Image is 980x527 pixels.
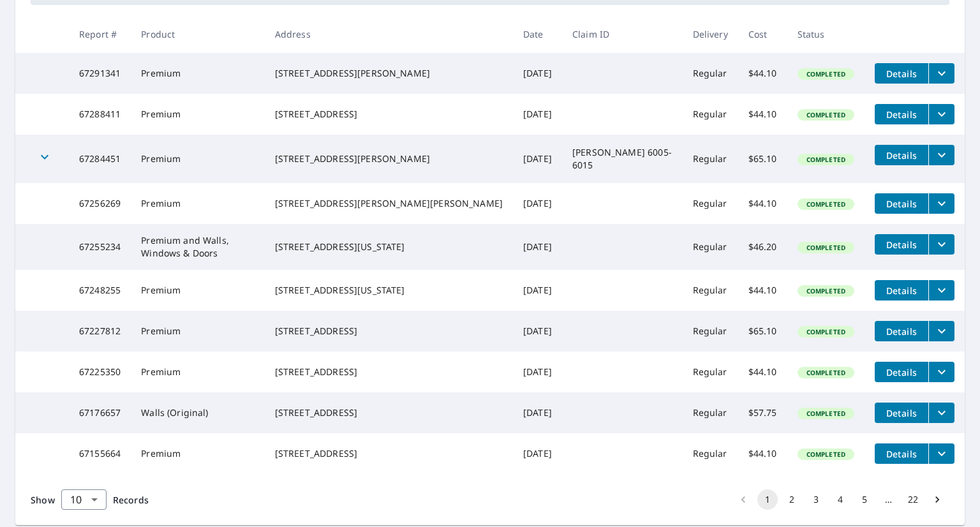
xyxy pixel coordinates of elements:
td: $44.10 [738,433,787,474]
td: 67255234 [69,224,131,270]
span: Completed [799,110,853,119]
td: [DATE] [513,183,562,224]
td: Regular [683,135,738,183]
span: Details [882,325,921,338]
span: Details [882,366,921,378]
td: Regular [683,183,738,224]
button: detailsBtn-67256269 [875,193,928,214]
button: filesDropdownBtn-67284451 [928,145,954,165]
div: Show 10 records [61,489,107,510]
div: [STREET_ADDRESS][US_STATE] [275,284,503,297]
td: $65.10 [738,311,787,352]
th: Status [787,15,865,53]
td: $44.10 [738,183,787,224]
span: Details [882,285,921,297]
span: Details [882,149,921,161]
span: Details [882,239,921,251]
span: Completed [799,409,853,418]
td: Regular [683,94,738,135]
span: Details [882,108,921,121]
button: filesDropdownBtn-67225350 [928,362,954,382]
td: $44.10 [738,270,787,311]
td: [DATE] [513,94,562,135]
span: Details [882,198,921,210]
nav: pagination navigation [731,489,949,510]
span: Show [31,494,55,506]
button: filesDropdownBtn-67291341 [928,63,954,84]
td: Regular [683,224,738,270]
td: Regular [683,392,738,433]
td: [PERSON_NAME] 6005-6015 [562,135,683,183]
td: 67284451 [69,135,131,183]
button: Go to page 3 [806,489,826,510]
button: detailsBtn-67225350 [875,362,928,382]
span: Completed [799,200,853,209]
td: 67225350 [69,352,131,392]
td: 67227812 [69,311,131,352]
th: Report # [69,15,131,53]
td: 67288411 [69,94,131,135]
button: Go to page 2 [782,489,802,510]
div: 10 [61,482,107,517]
td: Regular [683,53,738,94]
td: Premium [131,53,265,94]
td: Premium [131,183,265,224]
td: 67248255 [69,270,131,311]
div: [STREET_ADDRESS] [275,406,503,419]
td: Premium [131,352,265,392]
td: Premium [131,433,265,474]
button: detailsBtn-67255234 [875,234,928,255]
span: Completed [799,450,853,459]
td: [DATE] [513,135,562,183]
td: $44.10 [738,53,787,94]
button: detailsBtn-67288411 [875,104,928,124]
span: Details [882,68,921,80]
button: detailsBtn-67155664 [875,443,928,464]
th: Date [513,15,562,53]
button: filesDropdownBtn-67248255 [928,280,954,301]
button: filesDropdownBtn-67288411 [928,104,954,124]
th: Claim ID [562,15,683,53]
button: Go to next page [927,489,947,510]
td: $44.10 [738,94,787,135]
th: Cost [738,15,787,53]
span: Completed [799,286,853,295]
th: Delivery [683,15,738,53]
span: Completed [799,368,853,377]
div: … [879,493,899,506]
div: [STREET_ADDRESS] [275,108,503,121]
td: Premium [131,311,265,352]
div: [STREET_ADDRESS][PERSON_NAME] [275,67,503,80]
button: Go to page 5 [854,489,875,510]
span: Completed [799,243,853,252]
button: filesDropdownBtn-67227812 [928,321,954,341]
td: [DATE] [513,53,562,94]
td: $46.20 [738,224,787,270]
button: detailsBtn-67291341 [875,63,928,84]
th: Address [265,15,513,53]
td: 67176657 [69,392,131,433]
button: filesDropdownBtn-67176657 [928,403,954,423]
span: Completed [799,155,853,164]
div: [STREET_ADDRESS][PERSON_NAME][PERSON_NAME] [275,197,503,210]
td: [DATE] [513,270,562,311]
button: filesDropdownBtn-67255234 [928,234,954,255]
td: Regular [683,352,738,392]
td: [DATE] [513,352,562,392]
td: Regular [683,311,738,352]
span: Details [882,407,921,419]
button: detailsBtn-67176657 [875,403,928,423]
span: Details [882,448,921,460]
div: [STREET_ADDRESS] [275,447,503,460]
td: Premium [131,135,265,183]
button: page 1 [757,489,778,510]
th: Product [131,15,265,53]
td: Premium [131,270,265,311]
button: filesDropdownBtn-67155664 [928,443,954,464]
div: [STREET_ADDRESS][US_STATE] [275,241,503,253]
div: [STREET_ADDRESS] [275,366,503,378]
td: $44.10 [738,352,787,392]
button: detailsBtn-67227812 [875,321,928,341]
button: Go to page 4 [830,489,850,510]
td: Premium and Walls, Windows & Doors [131,224,265,270]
